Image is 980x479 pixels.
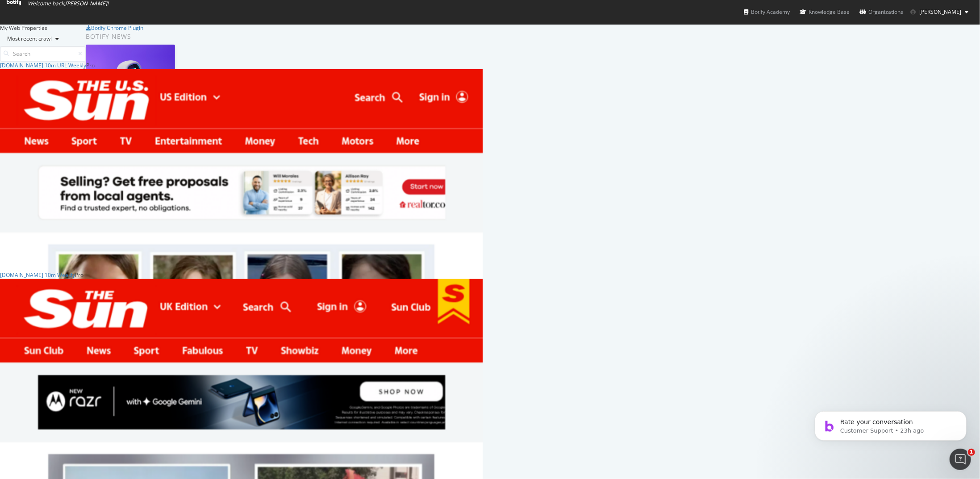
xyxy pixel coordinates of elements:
img: Why You Need an AI Bot Governance Plan (and How to Build One) [86,45,175,105]
div: Botify news [86,32,267,41]
div: Pro [86,62,95,69]
div: Pro [75,271,83,279]
span: 1 [968,449,975,456]
iframe: Intercom live chat [950,449,971,470]
div: Knowledge Base [800,8,850,17]
div: Botify Chrome Plugin [91,24,143,32]
div: Botify Academy [744,8,790,17]
button: [PERSON_NAME] [903,5,976,19]
div: Most recent crawl [7,36,52,41]
a: Botify Chrome Plugin [86,24,143,32]
div: Organizations [859,8,903,17]
span: Richard Deng [919,8,961,16]
iframe: Intercom notifications message [801,392,980,455]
